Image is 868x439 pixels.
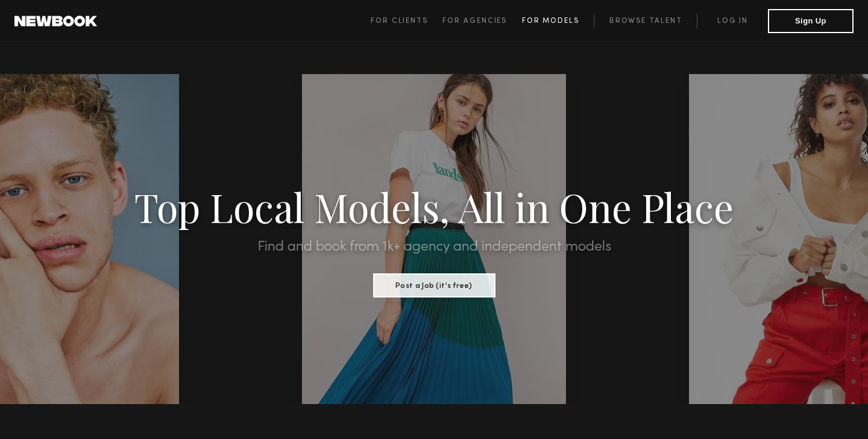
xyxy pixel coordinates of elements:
a: Post a Job (it’s free) [373,278,495,291]
span: For Agencies [442,17,507,25]
a: For Clients [371,14,442,28]
span: For Clients [371,17,428,25]
a: For Models [522,14,594,28]
a: For Agencies [442,14,521,28]
h1: Top Local Models, All in One Place [65,188,803,225]
h2: Find and book from 1k+ agency and independent models [65,240,803,254]
button: Sign Up [768,9,854,33]
button: Post a Job (it’s free) [373,273,495,297]
span: For Models [522,17,579,25]
a: Log in [697,14,768,28]
a: Browse Talent [594,14,697,28]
